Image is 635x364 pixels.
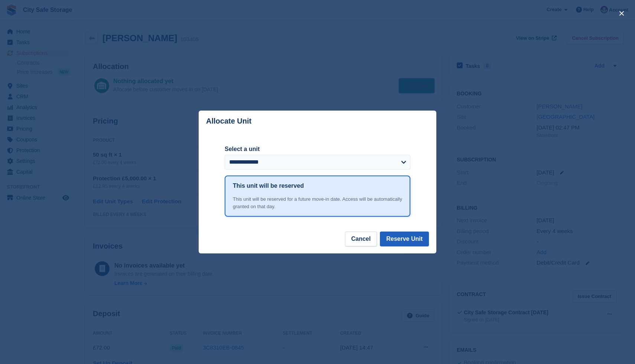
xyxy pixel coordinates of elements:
[380,232,429,246] button: Reserve Unit
[225,145,410,154] label: Select a unit
[206,117,251,125] p: Allocate Unit
[616,7,628,19] button: close
[233,196,402,210] div: This unit will be reserved for a future move-in date. Access will be automatically granted on tha...
[233,181,304,190] h1: This unit will be reserved
[345,232,377,246] button: Cancel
